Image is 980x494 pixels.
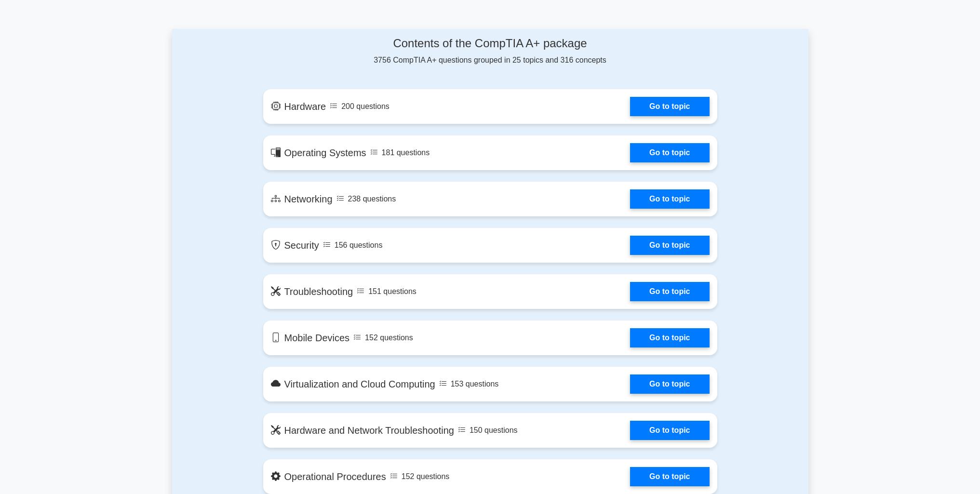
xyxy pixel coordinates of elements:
[630,374,709,394] a: Go to topic
[630,282,709,301] a: Go to topic
[630,421,709,440] a: Go to topic
[630,143,709,162] a: Go to topic
[630,467,709,486] a: Go to topic
[263,37,717,51] h4: Contents of the CompTIA A+ package
[630,236,709,255] a: Go to topic
[630,97,709,116] a: Go to topic
[263,37,717,66] div: 3756 CompTIA A+ questions grouped in 25 topics and 316 concepts
[630,189,709,209] a: Go to topic
[630,328,709,347] a: Go to topic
